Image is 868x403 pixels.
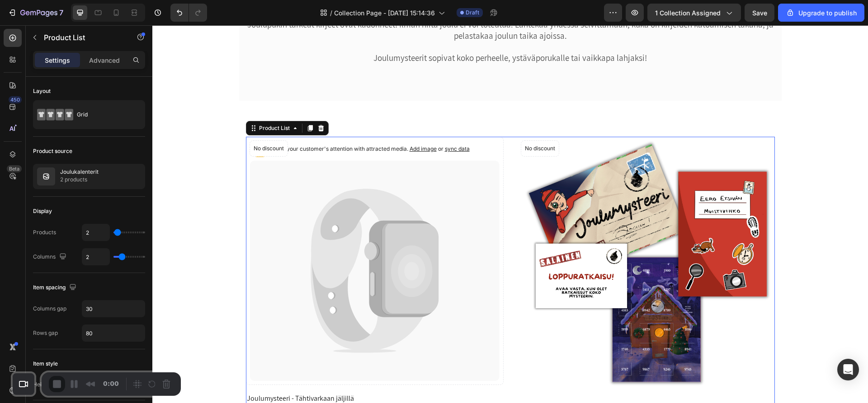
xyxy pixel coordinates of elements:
input: Auto [82,224,109,241]
div: Undo/Redo [170,4,207,22]
div: Products [33,228,56,236]
span: 1 collection assigned [655,8,721,18]
iframe: To enrich screen reader interactions, please activate Accessibility in Grammarly extension settings [152,25,868,403]
span: sync data [292,120,317,127]
div: Open Intercom Messenger [837,359,859,380]
div: Beta [7,165,22,172]
div: Columns gap [33,305,66,313]
p: No discount [101,119,132,127]
button: 1 collection assigned [647,4,741,22]
p: 2 products [60,175,99,184]
input: Auto [82,249,109,265]
p: Product List [44,32,121,43]
div: Grid [77,104,132,125]
div: 450 [9,96,22,103]
p: Joulukalenterit [60,169,99,175]
div: Item spacing [33,282,78,294]
button: 7 [4,4,67,22]
span: Save [752,9,767,17]
span: Draft [466,9,479,17]
div: Display [33,207,52,215]
button: Save [745,4,774,22]
div: Upgrade to publish [786,8,857,18]
button: Upgrade to publish [778,4,864,22]
div: Layout [33,87,51,95]
p: Settings [45,56,70,65]
div: Item style [33,360,58,368]
img: collection feature img [37,167,55,185]
input: Auto [82,325,145,341]
span: or [284,120,317,127]
div: Columns [33,251,68,263]
div: Product source [33,147,72,155]
p: Advanced [89,56,120,65]
a: Joulumysteeri - Kadonneiden kirjeiden arvoitus [365,376,623,389]
p: No discount [373,119,403,127]
p: Catch your customer's attention with attracted media. [118,119,317,128]
a: Joulumysteeri - Tähtivarkaan jäljillä [94,367,351,380]
p: 7 [59,7,63,18]
a: Joulumysteeri - Kadonneiden kirjeiden arvoitus [365,111,623,369]
span: Add image [257,120,284,127]
span: Collection Page - [DATE] 15:14:36 [334,8,435,18]
div: Rows gap [33,329,58,337]
div: Product List [105,99,139,107]
input: Auto [82,301,145,317]
span: / [330,8,332,18]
